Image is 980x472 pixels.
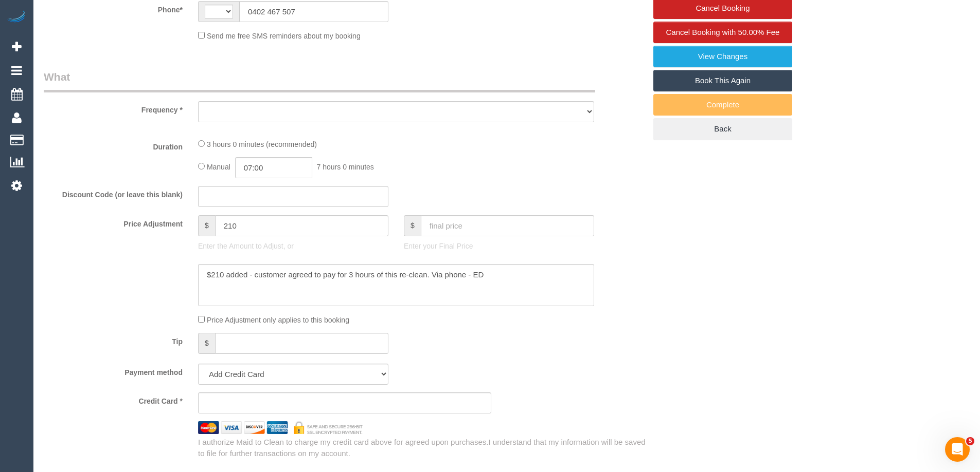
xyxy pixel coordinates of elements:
[207,316,349,324] span: Price Adjustment only applies to this booking
[404,215,421,236] span: $
[36,215,190,229] label: Price Adjustment
[239,1,388,22] input: Phone*
[198,438,646,457] span: I understand that my information will be saved to file for further transactions on my account.
[653,118,792,140] a: Back
[36,1,190,15] label: Phone*
[36,333,190,347] label: Tip
[666,28,780,36] span: Cancel Booking with 50.00% Fee
[36,138,190,152] label: Duration
[207,398,483,407] iframe: Secure card payment input frame
[36,392,190,406] label: Credit Card *
[945,437,970,462] iframe: Intercom live chat
[966,437,974,445] span: 5
[207,32,361,40] span: Send me free SMS reminders about my booking
[207,140,317,148] span: 3 hours 0 minutes (recommended)
[198,333,215,354] span: $
[44,69,595,92] legend: What
[317,163,374,171] span: 7 hours 0 minutes
[36,186,190,200] label: Discount Code (or leave this blank)
[190,421,370,434] img: credit cards
[198,215,215,236] span: $
[36,101,190,115] label: Frequency *
[653,46,792,67] a: View Changes
[404,241,594,251] p: Enter your Final Price
[207,163,230,171] span: Manual
[190,437,653,459] div: I authorize Maid to Clean to charge my credit card above for agreed upon purchases.
[653,70,792,91] a: Book This Again
[198,241,388,251] p: Enter the Amount to Adjust, or
[421,215,594,236] input: final price
[653,22,792,43] a: Cancel Booking with 50.00% Fee
[36,364,190,377] label: Payment method
[6,10,27,25] img: Automaid Logo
